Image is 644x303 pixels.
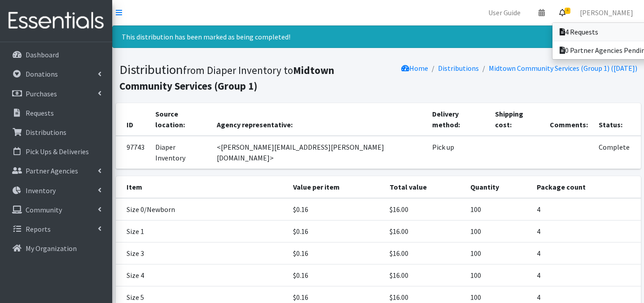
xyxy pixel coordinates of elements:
[26,50,59,59] p: Dashboard
[119,62,375,93] h1: Distribution
[531,264,641,286] td: 4
[116,103,150,136] th: ID
[465,176,531,198] th: Quantity
[384,176,465,198] th: Total value
[26,225,51,234] p: Reports
[384,242,465,264] td: $16.00
[4,239,109,257] a: My Organization
[481,4,528,22] a: User Guide
[401,64,428,73] a: Home
[4,220,109,238] a: Reports
[116,221,288,242] td: Size 1
[26,166,78,175] p: Partner Agencies
[427,103,490,136] th: Delivery method:
[531,221,641,242] td: 4
[112,26,644,48] div: This distribution has been marked as being completed!
[26,69,58,78] p: Donations
[116,176,288,198] th: Item
[4,85,109,103] a: Purchases
[26,147,89,156] p: Pick Ups & Deliveries
[26,108,54,117] p: Requests
[552,4,573,22] a: 4
[26,205,62,214] p: Community
[119,64,334,92] b: Midtown Community Services (Group 1)
[490,103,544,136] th: Shipping cost:
[4,123,109,141] a: Distributions
[4,201,109,219] a: Community
[384,264,465,286] td: $16.00
[211,103,427,136] th: Agency representative:
[116,136,150,169] td: 97743
[26,128,66,137] p: Distributions
[531,198,641,221] td: 4
[384,221,465,242] td: $16.00
[26,89,57,98] p: Purchases
[593,136,640,169] td: Complete
[288,264,384,286] td: $0.16
[489,64,637,73] a: Midtown Community Services (Group 1) ([DATE])
[119,64,334,92] small: from Diaper Inventory to
[465,198,531,221] td: 100
[288,198,384,221] td: $0.16
[4,46,109,64] a: Dashboard
[438,64,479,73] a: Distributions
[4,182,109,199] a: Inventory
[573,4,640,22] a: [PERSON_NAME]
[288,242,384,264] td: $0.16
[384,198,465,221] td: $16.00
[4,65,109,83] a: Donations
[465,221,531,242] td: 100
[288,221,384,242] td: $0.16
[288,176,384,198] th: Value per item
[150,103,212,136] th: Source location:
[531,176,641,198] th: Package count
[26,186,56,195] p: Inventory
[116,242,288,264] td: Size 3
[544,103,593,136] th: Comments:
[4,6,109,36] img: HumanEssentials
[4,143,109,160] a: Pick Ups & Deliveries
[465,242,531,264] td: 100
[4,162,109,180] a: Partner Agencies
[4,104,109,122] a: Requests
[531,242,641,264] td: 4
[116,264,288,286] td: Size 4
[211,136,427,169] td: <[PERSON_NAME][EMAIL_ADDRESS][PERSON_NAME][DOMAIN_NAME]>
[116,198,288,221] td: Size 0/Newborn
[150,136,212,169] td: Diaper Inventory
[465,264,531,286] td: 100
[593,103,640,136] th: Status:
[26,244,77,253] p: My Organization
[427,136,490,169] td: Pick up
[565,8,570,14] span: 4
